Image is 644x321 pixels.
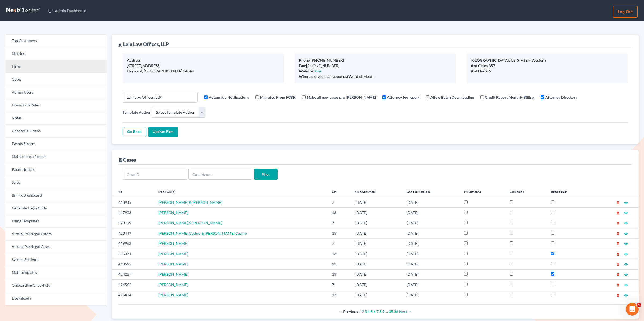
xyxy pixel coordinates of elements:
[351,186,402,197] th: Created On
[299,58,452,63] div: [PHONE_NUMBER]
[5,189,107,202] a: Billing Dashboard
[616,201,620,205] i: delete_forever
[624,241,628,246] a: visibility
[328,259,351,269] td: 13
[351,280,402,290] td: [DATE]
[402,259,460,269] td: [DATE]
[402,228,460,238] td: [DATE]
[112,249,154,259] td: 415374
[402,208,460,218] td: [DATE]
[328,249,351,259] td: 13
[158,220,222,225] span: [PERSON_NAME] & [PERSON_NAME]
[362,309,364,314] a: Page 2
[616,293,620,297] i: delete_forever
[118,41,169,47] div: Lein Law Offices, LLP
[351,249,402,259] td: [DATE]
[368,309,370,314] a: Page 4
[209,94,249,100] label: Automatic Notifications
[624,221,628,225] i: visibility
[328,197,351,207] td: 7
[402,218,460,228] td: [DATE]
[402,280,460,290] td: [DATE]
[158,200,222,205] a: [PERSON_NAME] & [PERSON_NAME]
[188,169,253,180] input: Case Name
[328,208,351,218] td: 13
[112,269,154,279] td: 424217
[616,221,620,225] i: delete_forever
[616,241,620,246] a: delete_forever
[5,112,107,125] a: Notes
[387,94,419,100] label: Attorney fee report
[299,74,452,79] div: Word of Mouth
[5,86,107,99] a: Admin Users
[351,238,402,249] td: [DATE]
[315,69,322,73] a: Link
[5,138,107,150] a: Events Stream
[127,63,280,68] div: [STREET_ADDRESS]
[624,293,628,297] i: visibility
[624,232,628,235] i: visibility
[402,197,460,207] td: [DATE]
[158,231,247,235] a: [PERSON_NAME] Casino & [PERSON_NAME] Casino
[5,125,107,138] a: Chapter 13 Plans
[127,68,280,74] div: Hayward, [GEOGRAPHIC_DATA] 54843
[351,218,402,228] td: [DATE]
[5,47,107,60] a: Metrics
[389,309,393,314] a: Page 35
[616,273,620,276] i: delete_forever
[299,63,452,68] div: [PHONE_NUMBER]
[624,210,628,215] a: visibility
[402,290,460,300] td: [DATE]
[624,272,628,276] a: visibility
[112,238,154,249] td: 419963
[365,309,367,314] a: Page 3
[616,263,620,266] i: delete_forever
[616,242,620,246] i: delete_forever
[328,290,351,300] td: 13
[616,220,620,225] a: delete_forever
[351,290,402,300] td: [DATE]
[402,186,460,197] th: Last Updated
[118,157,136,163] div: Cases
[158,252,188,256] a: [PERSON_NAME]
[328,238,351,249] td: 7
[624,211,628,215] i: visibility
[339,309,358,314] span: Previous page
[112,197,154,207] td: 418945
[616,283,620,287] i: delete_forever
[158,210,188,215] span: [PERSON_NAME]
[5,150,107,163] a: Maintenance Periods
[5,215,107,228] a: Filing Templates
[399,309,412,314] a: Next page
[624,242,628,246] i: visibility
[624,282,628,287] a: visibility
[123,127,146,138] a: Go Back
[158,293,188,297] span: [PERSON_NAME]
[5,163,107,176] a: Pacer Notices
[158,241,188,246] a: [PERSON_NAME]
[374,309,376,314] a: Page 6
[505,186,547,197] th: CR Reset
[545,94,577,100] label: Attorney Directory
[471,68,624,74] div: 6
[112,186,154,197] th: ID
[616,210,620,215] a: delete_forever
[127,58,141,62] b: Address
[394,309,398,314] a: Page 36
[112,228,154,238] td: 423449
[299,69,314,73] b: Website:
[118,43,122,47] i: gavel
[254,169,278,180] input: Filter
[624,252,628,256] i: visibility
[616,211,620,215] i: delete_forever
[112,208,154,218] td: 417903
[158,282,188,287] a: [PERSON_NAME]
[616,262,620,266] a: delete_forever
[112,218,154,228] td: 423719
[637,303,641,307] span: 4
[402,269,460,279] td: [DATE]
[158,272,188,276] a: [PERSON_NAME]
